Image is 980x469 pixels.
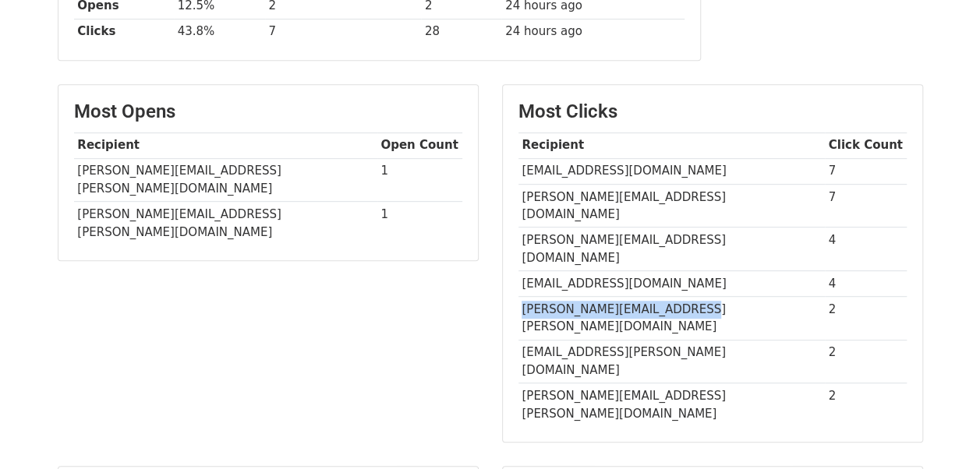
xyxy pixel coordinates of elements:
[377,202,462,245] td: 1
[518,100,907,123] h3: Most Clicks
[825,132,907,158] th: Click Count
[518,270,825,296] td: [EMAIL_ADDRESS][DOMAIN_NAME]
[825,340,907,383] td: 2
[74,202,377,245] td: [PERSON_NAME][EMAIL_ADDRESS][PERSON_NAME][DOMAIN_NAME]
[518,158,825,184] td: [EMAIL_ADDRESS][DOMAIN_NAME]
[74,158,377,202] td: [PERSON_NAME][EMAIL_ADDRESS][PERSON_NAME][DOMAIN_NAME]
[518,383,825,426] td: [PERSON_NAME][EMAIL_ADDRESS][PERSON_NAME][DOMAIN_NAME]
[825,227,907,271] td: 4
[501,19,684,44] td: 24 hours ago
[518,340,825,383] td: [EMAIL_ADDRESS][PERSON_NAME][DOMAIN_NAME]
[825,184,907,227] td: 7
[74,132,377,158] th: Recipient
[518,184,825,227] td: [PERSON_NAME][EMAIL_ADDRESS][DOMAIN_NAME]
[74,19,174,44] th: Clicks
[377,158,462,202] td: 1
[518,132,825,158] th: Recipient
[825,270,907,296] td: 4
[265,19,421,44] td: 7
[421,19,501,44] td: 28
[174,19,265,44] td: 43.8%
[74,100,462,123] h3: Most Opens
[518,297,825,340] td: [PERSON_NAME][EMAIL_ADDRESS][PERSON_NAME][DOMAIN_NAME]
[518,227,825,271] td: [PERSON_NAME][EMAIL_ADDRESS][DOMAIN_NAME]
[902,394,980,469] iframe: Chat Widget
[825,158,907,184] td: 7
[377,132,462,158] th: Open Count
[825,297,907,340] td: 2
[825,383,907,426] td: 2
